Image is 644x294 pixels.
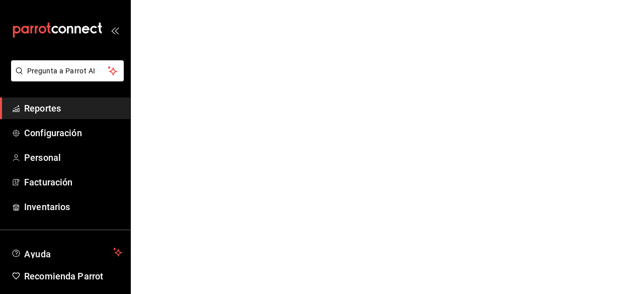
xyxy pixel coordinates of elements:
span: Facturación [24,175,122,189]
a: Pregunta a Parrot AI [7,73,124,83]
button: open_drawer_menu [111,26,119,34]
span: Inventarios [24,200,122,214]
span: Recomienda Parrot [24,269,122,283]
span: Ayuda [24,246,109,258]
span: Pregunta a Parrot AI [27,66,108,76]
span: Reportes [24,102,122,115]
span: Configuración [24,126,122,140]
span: Personal [24,151,122,164]
button: Pregunta a Parrot AI [11,60,124,81]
